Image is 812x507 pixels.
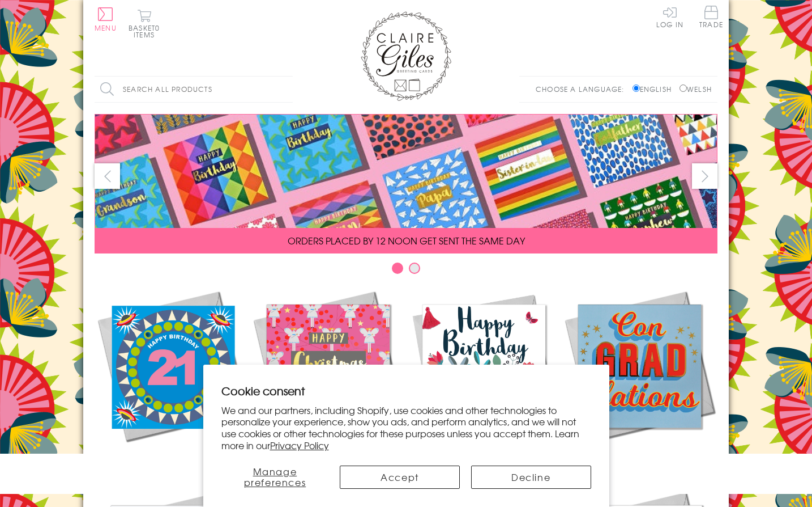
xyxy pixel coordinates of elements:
[632,84,677,94] label: English
[134,23,160,40] span: 0 items
[250,288,406,466] a: Christmas
[244,464,306,489] span: Manage preferences
[392,263,403,274] button: Carousel Page 1 (Current Slide)
[656,6,683,28] a: Log In
[409,263,420,274] button: Carousel Page 2
[406,288,562,466] a: Birthdays
[95,163,120,189] button: prev
[562,288,717,466] a: Academic
[536,84,630,94] p: Choose a language:
[610,453,669,466] span: Academic
[288,234,525,247] span: ORDERS PLACED BY 12 NOON GET SENT THE SAME DAY
[679,84,687,92] input: Welsh
[221,383,591,399] h2: Cookie consent
[679,84,712,94] label: Welsh
[699,6,723,30] a: Trade
[361,11,451,101] img: Claire Giles Greetings Cards
[221,404,591,451] p: We and our partners, including Shopify, use cookies and other technologies to personalize your ex...
[221,466,328,489] button: Manage preferences
[692,163,717,189] button: next
[95,262,717,280] div: Carousel Pagination
[95,288,250,466] a: New Releases
[95,7,117,31] button: Menu
[95,23,117,33] span: Menu
[699,6,723,28] span: Trade
[632,84,640,92] input: English
[129,9,160,38] button: Basket0 items
[95,77,293,102] input: Search all products
[270,438,329,452] a: Privacy Policy
[135,453,210,466] span: New Releases
[471,466,591,489] button: Decline
[340,466,460,489] button: Accept
[281,77,293,102] input: Search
